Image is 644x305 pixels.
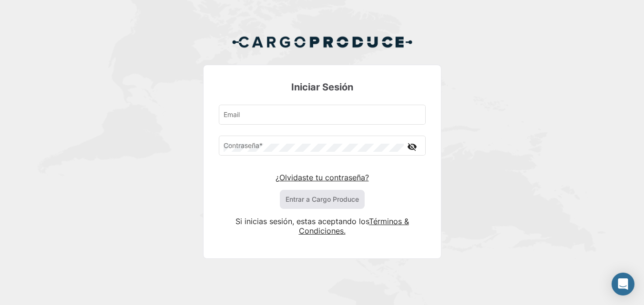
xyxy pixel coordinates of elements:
a: ¿Olvidaste tu contraseña? [276,173,369,182]
a: Términos & Condiciones. [299,216,409,236]
mat-icon: visibility_off [407,141,418,153]
h3: Iniciar Sesión [219,80,426,94]
span: Si inicias sesión, estas aceptando los [235,216,369,226]
div: Abrir Intercom Messenger [612,273,634,295]
img: Cargo Produce Logo [232,30,413,53]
